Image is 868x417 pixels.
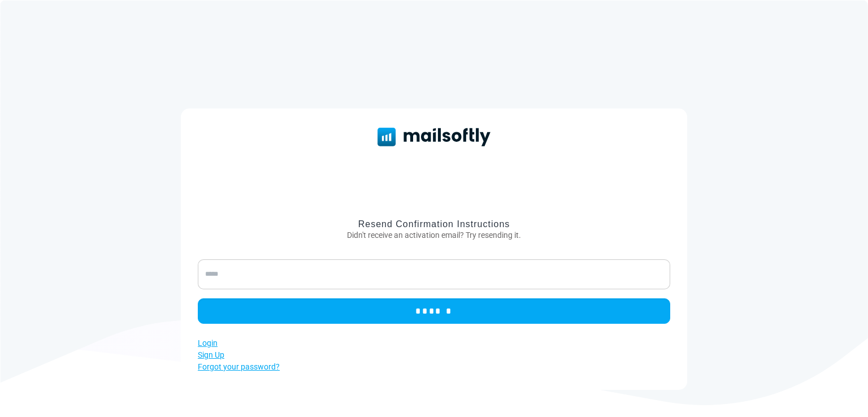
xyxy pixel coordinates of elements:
a: Forgot your password? [198,362,280,371]
p: Didn't receive an activation email? Try resending it. [198,229,670,241]
img: Mailsoftly [377,128,491,146]
a: Login [198,338,218,347]
a: Sign Up [198,350,224,359]
h3: Resend Confirmation Instructions [198,219,670,229]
